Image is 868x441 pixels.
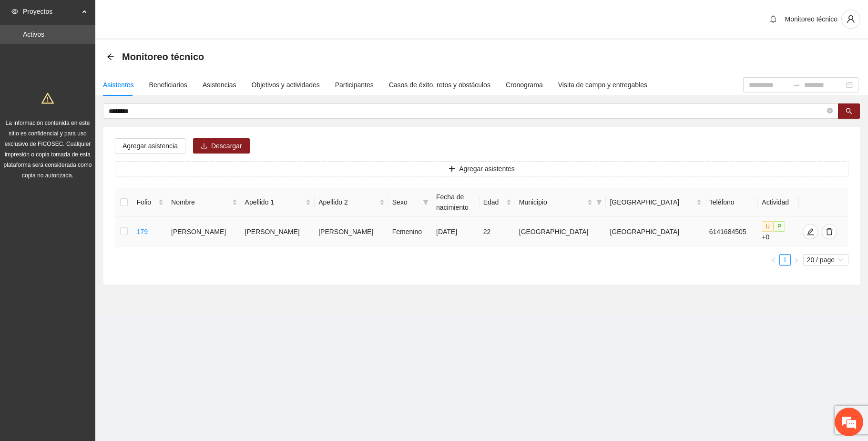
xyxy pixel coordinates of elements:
span: [GEOGRAPHIC_DATA] [610,197,694,207]
span: Nombre [171,197,230,207]
td: [PERSON_NAME] [315,217,388,246]
div: Casos de éxito, retos y obstáculos [389,80,490,90]
th: Colonia [606,188,705,217]
th: Teléfono [705,188,758,217]
span: warning [41,92,54,104]
td: [PERSON_NAME] [241,217,315,246]
a: Activos [23,31,44,38]
span: delete [822,228,837,236]
span: plus [449,165,455,173]
button: delete [822,224,837,239]
span: Apellido 2 [318,197,378,207]
span: U [762,221,774,232]
span: Sexo [392,197,419,207]
span: edit [803,228,817,236]
div: Asistencias [203,80,236,90]
span: Municipio [519,197,586,207]
div: Asistentes [103,80,134,90]
div: Visita de campo y entregables [558,80,647,90]
span: La información contenida en este sitio es confidencial y para uso exclusivo de FICOSEC. Cualquier... [4,120,92,179]
th: Apellido 2 [315,188,388,217]
div: Page Size [803,254,848,266]
div: Beneficiarios [149,80,187,90]
th: Actividad [758,188,799,217]
button: edit [803,224,818,239]
td: Femenino [388,217,432,246]
span: eye [11,8,18,15]
td: 6141684505 [705,217,758,246]
span: arrow-left [107,53,114,61]
td: [GEOGRAPHIC_DATA] [606,217,705,246]
th: Nombre [167,188,241,217]
span: Folio [137,197,156,207]
span: P [774,221,785,232]
div: Objetivos y actividades [252,80,320,90]
button: Agregar asistencia [115,138,185,154]
td: 22 [480,217,515,246]
span: Agregar asistencia [123,141,178,151]
span: filter [594,195,604,209]
button: left [768,254,779,266]
span: Monitoreo técnico [785,15,837,23]
span: swap-right [793,81,800,89]
th: Edad [480,188,515,217]
span: Edad [483,197,504,207]
span: filter [423,199,429,205]
span: download [201,143,207,150]
span: user [842,15,860,23]
td: [GEOGRAPHIC_DATA] [515,217,606,246]
li: 1 [779,254,791,266]
a: 179 [137,228,148,236]
span: filter [421,195,430,209]
div: Cronograma [506,80,543,90]
span: 20 / page [807,255,845,265]
span: close-circle [827,107,833,116]
span: close-circle [827,108,833,113]
span: Proyectos [23,2,79,21]
td: +0 [758,217,799,246]
span: Descargar [211,141,242,151]
span: search [846,108,852,115]
span: left [771,257,776,263]
td: [DATE] [432,217,480,246]
button: downloadDescargar [193,138,250,154]
button: search [838,103,860,119]
span: right [794,257,799,263]
button: plusAgregar asistentes [115,161,848,176]
span: Agregar asistentes [459,164,515,174]
span: to [793,81,800,89]
button: bell [766,11,781,27]
th: Apellido 1 [241,188,315,217]
div: Back [107,53,114,61]
td: [PERSON_NAME] [167,217,241,246]
span: Apellido 1 [245,197,304,207]
span: bell [766,15,780,23]
th: Fecha de nacimiento [432,188,480,217]
li: Previous Page [768,254,779,266]
li: Next Page [791,254,802,266]
span: Monitoreo técnico [122,49,204,64]
button: right [791,254,802,266]
span: filter [596,199,602,205]
div: Participantes [335,80,374,90]
button: user [841,10,860,29]
th: Folio [133,188,167,217]
a: 1 [780,255,790,265]
th: Municipio [515,188,606,217]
